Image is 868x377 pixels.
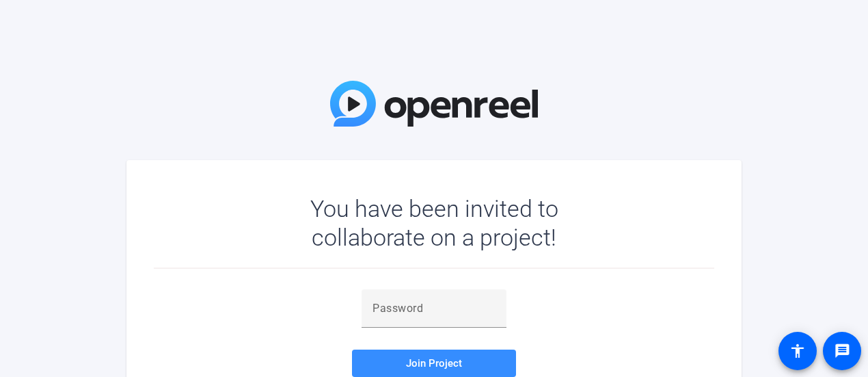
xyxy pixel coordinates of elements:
mat-icon: message [834,343,850,359]
button: Join Project [352,350,516,377]
input: Password [372,300,496,317]
span: Join Project [406,357,462,369]
img: OpenReel Logo [330,81,538,127]
div: You have been invited to collaborate on a project! [271,194,598,252]
mat-icon: accessibility [789,343,806,359]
